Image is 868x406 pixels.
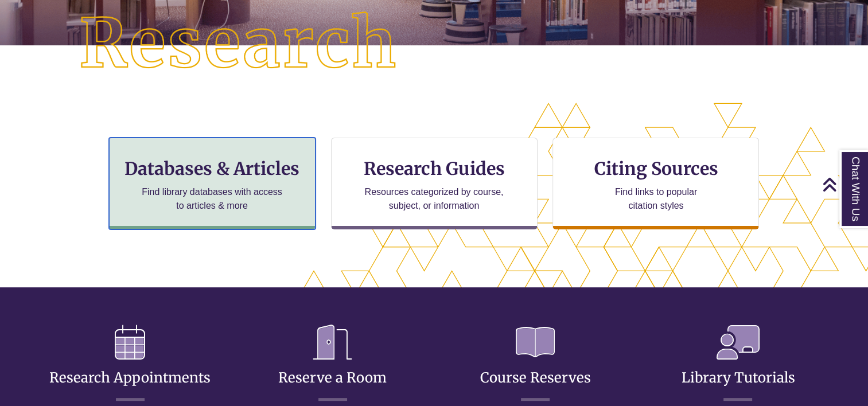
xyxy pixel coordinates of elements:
p: Find library databases with access to articles & more [137,185,287,213]
h3: Databases & Articles [119,158,306,179]
a: Citing Sources Find links to popular citation styles [552,138,759,229]
p: Find links to popular citation styles [600,185,712,213]
a: Reserve a Room [278,341,387,387]
a: Library Tutorials [681,341,795,387]
a: Research Appointments [49,341,211,387]
a: Course Reserves [480,341,591,387]
p: Resources categorized by course, subject, or information [359,185,509,213]
h3: Citing Sources [586,158,726,179]
h3: Research Guides [341,158,528,179]
a: Back to Top [822,177,865,192]
a: Databases & Articles Find library databases with access to articles & more [109,138,316,229]
a: Research Guides Resources categorized by course, subject, or information [331,138,538,229]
